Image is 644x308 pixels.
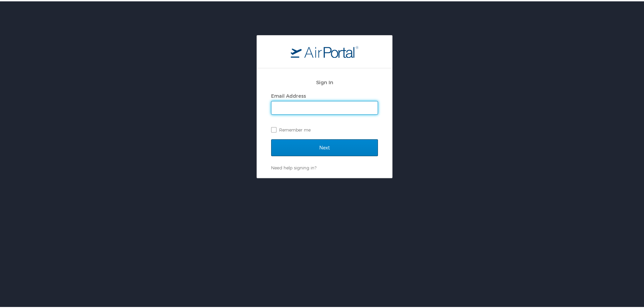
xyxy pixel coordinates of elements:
a: Need help signing in? [271,164,316,169]
input: Next [271,138,378,155]
label: Email Address [271,92,306,97]
label: Remember me [271,123,378,134]
h2: Sign In [271,77,378,85]
img: logo [291,44,358,56]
